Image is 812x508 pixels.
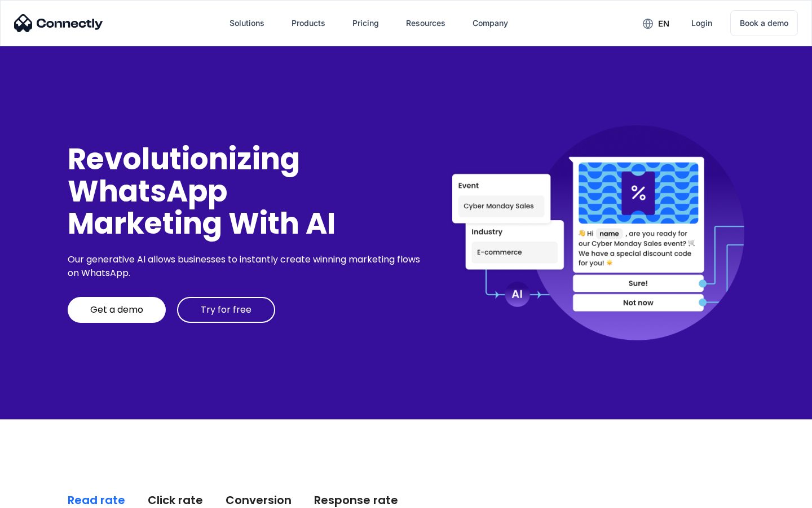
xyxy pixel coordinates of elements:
a: Get a demo [68,297,166,323]
div: Pricing [352,15,379,31]
div: en [658,16,669,32]
div: Resources [406,15,445,31]
ul: Language list [23,488,68,504]
a: Try for free [177,297,275,323]
a: Book a demo [730,10,798,36]
div: Response rate [314,492,398,508]
img: Connectly Logo [14,14,103,32]
div: Revolutionizing WhatsApp Marketing With AI [68,143,424,240]
div: Our generative AI allows businesses to instantly create winning marketing flows on WhatsApp. [68,253,424,280]
div: Products [292,15,325,31]
div: Click rate [148,492,203,508]
a: Pricing [343,10,388,37]
div: Get a demo [90,304,143,316]
div: Company [473,15,508,31]
aside: Language selected: English [11,488,68,504]
div: Login [691,15,712,31]
div: Conversion [226,492,292,508]
div: Try for free [201,304,251,316]
div: Solutions [230,15,264,31]
a: Login [682,10,721,37]
div: Read rate [68,492,125,508]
